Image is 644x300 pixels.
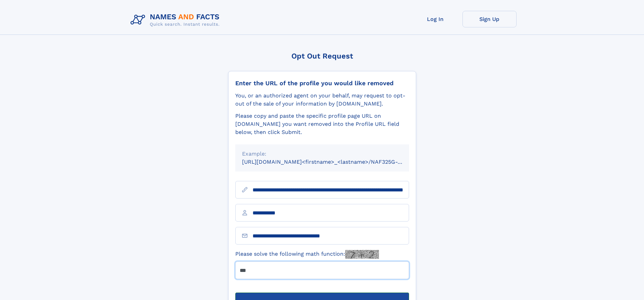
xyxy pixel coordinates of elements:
[235,79,409,87] div: Enter the URL of the profile you would like removed
[235,250,379,259] label: Please solve the following math function:
[235,92,409,108] div: You, or an authorized agent on your behalf, may request to opt-out of the sale of your informatio...
[128,11,225,29] img: Logo Names and Facts
[228,52,416,60] div: Opt Out Request
[462,11,517,27] a: Sign Up
[242,150,402,158] div: Example:
[242,159,422,165] small: [URL][DOMAIN_NAME]<firstname>_<lastname>/NAF325G-xxxxxxxx
[235,112,409,136] div: Please copy and paste the specific profile page URL on [DOMAIN_NAME] you want removed into the Pr...
[408,11,462,27] a: Log In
